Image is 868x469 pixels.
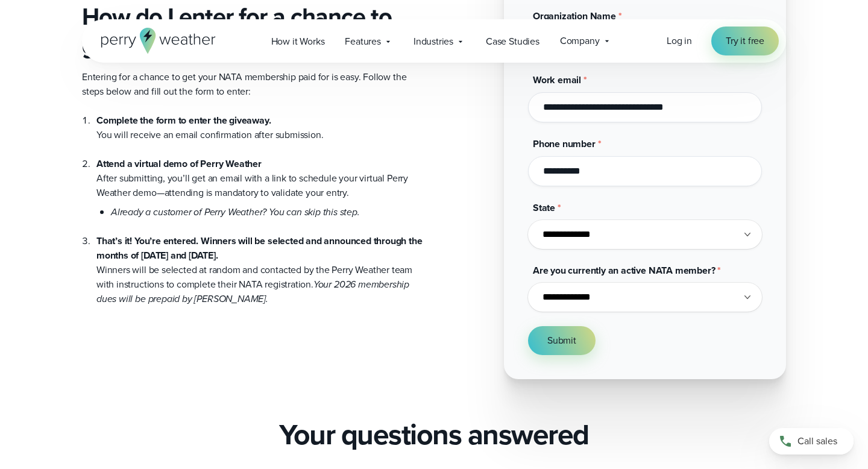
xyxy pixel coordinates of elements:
[261,29,335,54] a: How it Works
[528,326,596,355] button: Submit
[96,113,271,127] strong: Complete the form to enter the giveaway.
[414,34,453,49] span: Industries
[279,418,589,452] h2: Your questions answered
[711,27,779,55] a: Try it free
[726,34,764,48] span: Try it free
[547,333,576,348] span: Submit
[667,34,692,48] a: Log in
[96,234,423,262] strong: That’s it! You’re entered. Winners will be selected and announced through the months of [DATE] an...
[96,219,424,306] li: Winners will be selected at random and contacted by the Perry Weather team with instructions to c...
[533,201,555,215] span: State
[797,434,837,449] span: Call sales
[486,34,539,49] span: Case Studies
[667,34,692,48] span: Log in
[533,137,596,151] span: Phone number
[560,34,600,48] span: Company
[82,2,424,60] h3: How do I enter for a chance to get my membership paid for?
[769,428,854,455] a: Call sales
[96,277,409,306] em: Your 2026 membership dues will be prepaid by [PERSON_NAME].
[533,73,581,87] span: Work email
[476,29,550,54] a: Case Studies
[271,34,325,49] span: How it Works
[96,113,424,142] li: You will receive an email confirmation after submission.
[533,9,616,23] span: Organization Name
[111,205,360,219] em: Already a customer of Perry Weather? You can skip this step.
[96,157,262,171] strong: Attend a virtual demo of Perry Weather
[533,263,715,277] span: Are you currently an active NATA member?
[345,34,381,49] span: Features
[96,142,424,219] li: After submitting, you’ll get an email with a link to schedule your virtual Perry Weather demo—att...
[82,70,424,99] p: Entering for a chance to get your NATA membership paid for is easy. Follow the steps below and fi...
